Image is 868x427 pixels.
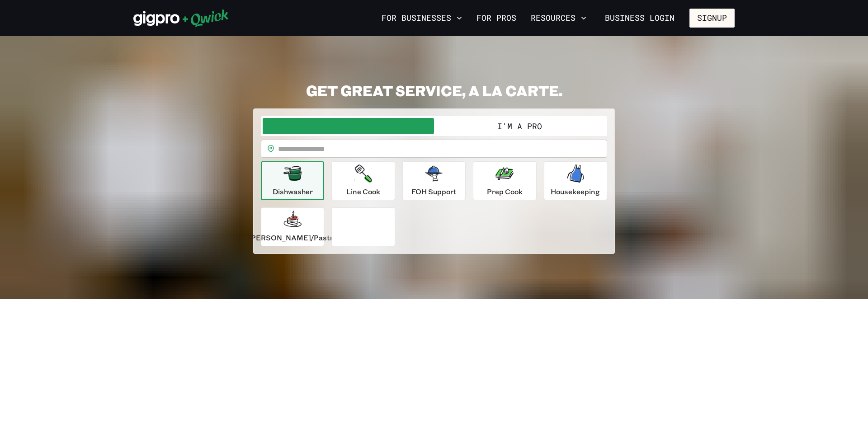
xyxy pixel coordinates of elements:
p: Dishwasher [273,186,313,197]
button: Signup [689,9,735,28]
h2: GET GREAT SERVICE, A LA CARTE. [253,81,615,99]
button: Prep Cook [473,161,536,200]
button: Line Cook [331,161,395,200]
p: FOH Support [411,186,457,197]
button: FOH Support [402,161,466,200]
button: [PERSON_NAME]/Pastry [261,207,324,246]
p: [PERSON_NAME]/Pastry [248,232,337,243]
button: Resources [527,10,590,26]
button: I'm a Business [263,118,434,134]
p: Housekeeping [551,186,600,197]
button: I'm a Pro [434,118,605,134]
a: Business Login [597,9,682,28]
button: Housekeeping [544,161,607,200]
a: For Pros [473,10,520,26]
button: Dishwasher [261,161,324,200]
button: For Businesses [378,10,466,26]
p: Prep Cook [487,186,523,197]
p: Line Cook [346,186,380,197]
